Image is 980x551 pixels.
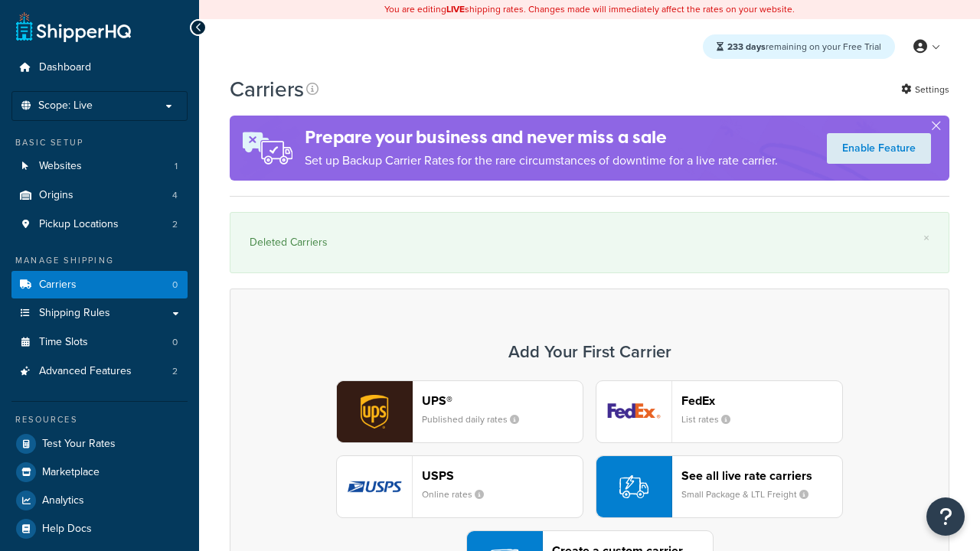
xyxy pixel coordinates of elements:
li: Origins [11,181,188,210]
button: See all live rate carriersSmall Package & LTL Freight [596,455,843,518]
header: USPS [422,468,583,483]
span: Time Slots [39,336,88,349]
a: Test Your Rates [11,430,188,458]
div: Resources [11,413,188,426]
a: Origins 4 [11,181,188,210]
span: Origins [39,189,73,202]
header: FedEx [681,393,842,408]
button: usps logoUSPSOnline rates [336,455,583,518]
small: List rates [681,412,743,426]
span: Scope: Live [38,99,93,112]
a: Marketplace [11,458,188,486]
span: 2 [172,218,178,231]
button: Open Resource Center [926,497,965,536]
h4: Prepare your business and never miss a sale [305,125,778,150]
span: Shipping Rules [39,307,110,320]
header: See all live rate carriers [681,468,842,483]
button: ups logoUPS®Published daily rates [336,380,583,443]
span: 0 [172,336,178,349]
div: Basic Setup [11,136,188,149]
span: 1 [175,160,178,173]
span: Carriers [39,279,77,292]
small: Small Package & LTL Freight [681,487,821,501]
a: Shipping Rules [11,299,188,328]
img: ups logo [337,381,412,442]
a: Enable Feature [827,133,931,164]
a: Time Slots 0 [11,328,188,357]
a: Help Docs [11,515,188,543]
span: Test Your Rates [42,438,116,451]
span: Advanced Features [39,365,132,378]
span: Analytics [42,494,84,507]
div: Deleted Carriers [250,232,929,253]
p: Set up Backup Carrier Rates for the rare circumstances of downtime for a live rate carrier. [305,150,778,171]
strong: 233 days [727,40,766,54]
span: 4 [172,189,178,202]
header: UPS® [422,393,583,408]
li: Websites [11,152,188,181]
button: fedEx logoFedExList rates [596,380,843,443]
a: Advanced Features 2 [11,357,188,386]
span: Help Docs [42,523,92,536]
a: Dashboard [11,54,188,82]
a: Websites 1 [11,152,188,181]
h3: Add Your First Carrier [246,343,933,361]
img: ad-rules-rateshop-fe6ec290ccb7230408bd80ed9643f0289d75e0ffd9eb532fc0e269fcd187b520.png [230,116,305,181]
span: 0 [172,279,178,292]
li: Advanced Features [11,357,188,386]
small: Online rates [422,487,496,501]
div: Manage Shipping [11,254,188,267]
a: Pickup Locations 2 [11,210,188,239]
a: Analytics [11,487,188,514]
img: usps logo [337,456,412,517]
li: Pickup Locations [11,210,188,239]
b: LIVE [446,2,465,16]
a: Settings [901,79,949,100]
a: × [923,232,929,244]
h1: Carriers [230,74,304,104]
span: Websites [39,160,82,173]
div: remaining on your Free Trial [703,34,895,59]
img: icon-carrier-liverate-becf4550.svg [619,472,648,501]
span: Pickup Locations [39,218,119,231]
span: Marketplace [42,466,100,479]
li: Carriers [11,271,188,299]
small: Published daily rates [422,412,531,426]
a: Carriers 0 [11,271,188,299]
a: ShipperHQ Home [16,11,131,42]
img: fedEx logo [596,381,671,442]
li: Time Slots [11,328,188,357]
span: Dashboard [39,61,91,74]
span: 2 [172,365,178,378]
